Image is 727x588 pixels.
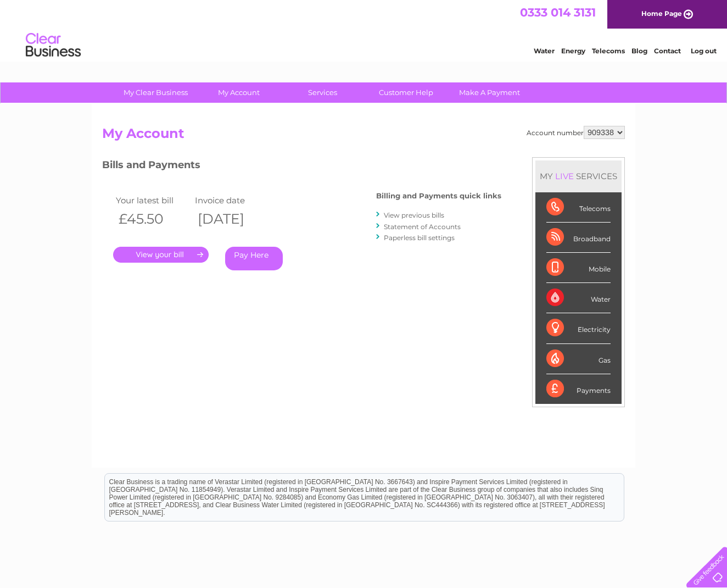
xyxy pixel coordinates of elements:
[546,253,611,283] div: Mobile
[25,29,81,62] img: logo.png
[225,247,283,270] a: Pay Here
[361,82,451,103] a: Customer Help
[384,223,461,231] a: Statement of Accounts
[520,5,596,19] a: 0333 014 3131
[105,6,624,53] div: Clear Business is a trading name of Verastar Limited (registered in [GEOGRAPHIC_DATA] No. 3667643...
[592,47,625,55] a: Telecoms
[527,126,625,139] div: Account number
[192,193,271,208] td: Invoice date
[102,126,625,147] h2: My Account
[546,374,611,404] div: Payments
[110,82,201,103] a: My Clear Business
[553,171,576,181] div: LIVE
[113,193,192,208] td: Your latest bill
[192,208,271,230] th: [DATE]
[691,47,717,55] a: Log out
[384,234,455,242] a: Paperless bill settings
[534,47,555,55] a: Water
[631,47,647,55] a: Blog
[546,192,611,223] div: Telecoms
[546,344,611,374] div: Gas
[113,247,209,263] a: .
[384,211,444,219] a: View previous bills
[561,47,585,55] a: Energy
[546,223,611,253] div: Broadband
[113,208,192,230] th: £45.50
[546,283,611,313] div: Water
[194,82,284,103] a: My Account
[376,192,501,200] h4: Billing and Payments quick links
[535,160,622,192] div: MY SERVICES
[546,313,611,343] div: Electricity
[654,47,681,55] a: Contact
[102,157,501,176] h3: Bills and Payments
[444,82,535,103] a: Make A Payment
[277,82,368,103] a: Services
